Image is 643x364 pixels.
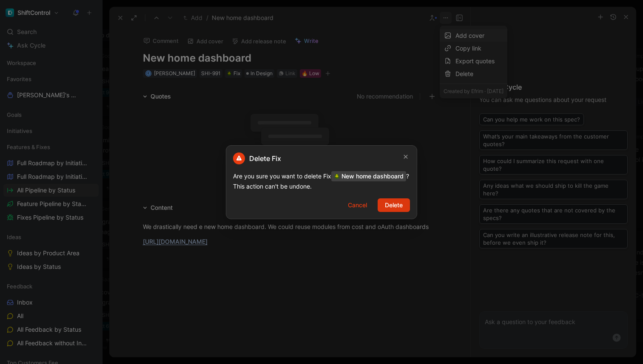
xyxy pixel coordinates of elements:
[378,198,410,212] button: Delete
[341,198,374,212] button: Cancel
[331,171,406,181] span: New home dashboard
[334,173,340,179] img: 🪲
[233,152,281,164] h2: Delete Fix
[233,171,410,192] div: Are you sure you want to delete Fix ? This action can't be undone.
[348,200,367,210] span: Cancel
[385,200,403,210] span: Delete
